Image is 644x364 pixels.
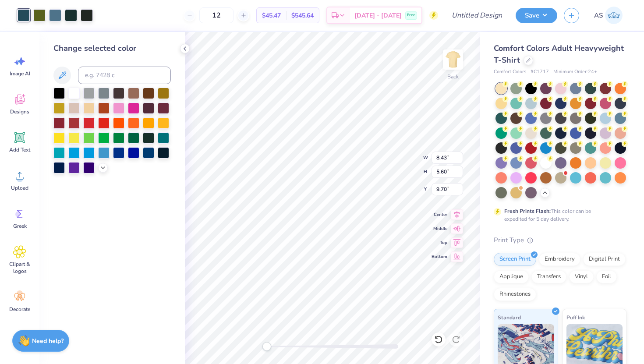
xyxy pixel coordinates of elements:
div: Applique [494,270,529,283]
span: $45.47 [262,11,281,20]
span: Bottom [432,253,447,260]
div: Change selected color [53,42,171,54]
div: Rhinestones [494,288,536,301]
span: Designs [10,108,29,115]
span: $545.64 [291,11,314,20]
span: Clipart & logos [5,261,34,275]
div: Digital Print [583,253,626,266]
span: [DATE] - [DATE] [354,11,402,20]
span: Upload [11,184,28,191]
div: Screen Print [494,253,536,266]
div: Accessibility label [262,342,271,351]
button: Save [516,8,557,23]
span: Comfort Colors Adult Heavyweight T-Shirt [494,43,624,65]
div: Foil [596,270,617,283]
strong: Fresh Prints Flash: [504,208,551,215]
input: – – [199,7,234,23]
div: Vinyl [569,270,594,283]
span: Free [407,12,415,18]
span: Minimum Order: 24 + [553,68,597,76]
span: # C1717 [531,68,549,76]
span: Puff Ink [566,313,585,322]
strong: Need help? [32,337,64,345]
a: AS [590,7,626,24]
span: Add Text [9,146,30,153]
span: Comfort Colors [494,68,526,76]
img: Ayla Schmanke [605,7,623,24]
span: Decorate [9,306,30,313]
div: This color can be expedited for 5 day delivery. [504,207,612,223]
input: Untitled Design [445,7,509,24]
span: Center [432,211,447,218]
div: Embroidery [539,253,580,266]
span: Top [432,239,447,246]
span: AS [594,11,603,21]
div: Print Type [494,235,626,245]
span: Middle [432,225,447,232]
span: Image AI [10,70,30,77]
div: Transfers [531,270,566,283]
div: Back [447,73,459,81]
span: Standard [498,313,521,322]
span: Greek [13,223,27,230]
input: e.g. 7428 c [78,67,171,84]
img: Back [444,51,462,68]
